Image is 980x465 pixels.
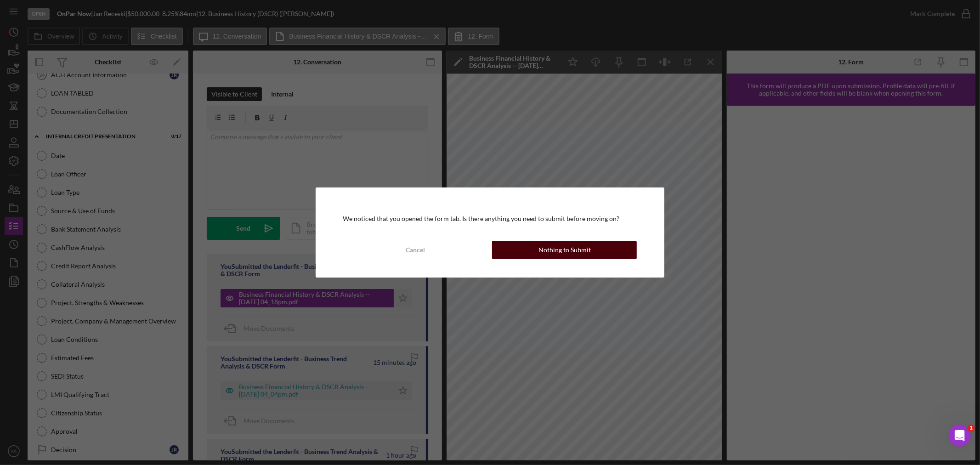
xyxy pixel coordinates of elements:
div: Cancel [406,241,425,259]
div: We noticed that you opened the form tab. Is there anything you need to submit before moving on? [343,215,637,222]
div: Nothing to Submit [538,241,591,259]
iframe: Intercom live chat [949,425,971,447]
button: Nothing to Submit [492,241,637,259]
span: 1 [968,425,975,432]
button: Cancel [343,241,488,259]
